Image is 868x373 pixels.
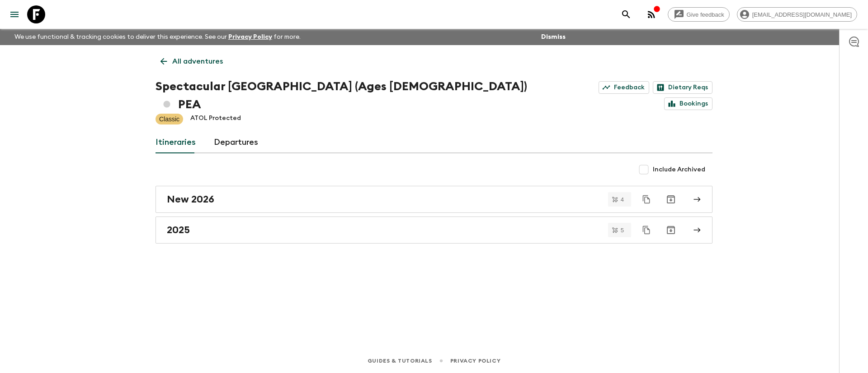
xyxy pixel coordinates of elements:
a: Guides & Tutorials [368,356,432,366]
p: Classic [159,115,179,124]
button: menu [5,5,24,23]
span: Give feedback [682,11,729,18]
a: Dietary Reqs [653,81,712,94]
p: All adventures [172,56,223,67]
button: search adventures [617,5,635,23]
a: All adventures [156,52,228,70]
button: Archive [662,221,680,239]
a: Give feedback [668,7,730,22]
button: Duplicate [638,191,655,207]
h2: New 2026 [167,193,214,205]
a: Privacy Policy [228,34,272,40]
button: Duplicate [638,222,655,238]
button: Archive [662,190,680,208]
span: 4 [615,197,629,203]
a: Departures [214,132,258,153]
h2: 2025 [167,224,190,236]
a: Itineraries [156,132,196,153]
span: Include Archived [653,165,705,174]
div: [EMAIL_ADDRESS][DOMAIN_NAME] [737,7,857,22]
h1: Spectacular [GEOGRAPHIC_DATA] (Ages [DEMOGRAPHIC_DATA]) PEA [156,78,549,114]
span: 5 [615,227,629,233]
a: New 2026 [156,186,712,213]
span: [EMAIL_ADDRESS][DOMAIN_NAME] [747,11,857,18]
button: Dismiss [539,31,568,43]
a: Bookings [664,97,712,110]
a: 2025 [156,216,712,244]
p: We use functional & tracking cookies to deliver this experience. See our for more. [11,29,304,45]
p: ATOL Protected [190,114,241,124]
a: Privacy Policy [450,356,500,366]
a: Feedback [599,81,649,94]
